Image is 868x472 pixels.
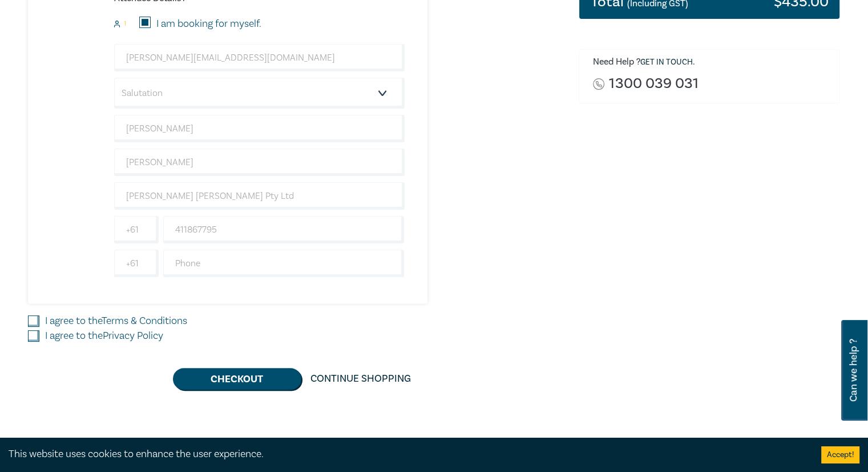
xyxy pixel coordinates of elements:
[45,314,187,329] label: I agree to the
[114,115,405,142] input: First Name*
[114,44,405,71] input: Attendee Email*
[593,57,831,68] h6: Need Help ? .
[45,329,163,343] label: I agree to the
[9,447,804,462] div: This website uses cookies to enhance the user experience.
[173,368,301,390] button: Checkout
[114,216,159,243] input: +61
[156,17,261,31] label: I am booking for myself.
[124,20,126,28] small: 1
[114,149,405,176] input: Last Name*
[114,250,159,277] input: +61
[301,368,420,390] a: Continue Shopping
[848,327,859,414] span: Can we help ?
[102,314,187,327] a: Terms & Conditions
[821,446,859,463] button: Accept cookies
[640,57,693,67] a: Get in touch
[114,182,405,210] input: Company
[609,76,698,91] a: 1300 039 031
[163,250,405,277] input: Phone
[163,216,405,243] input: Mobile*
[103,329,163,342] a: Privacy Policy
